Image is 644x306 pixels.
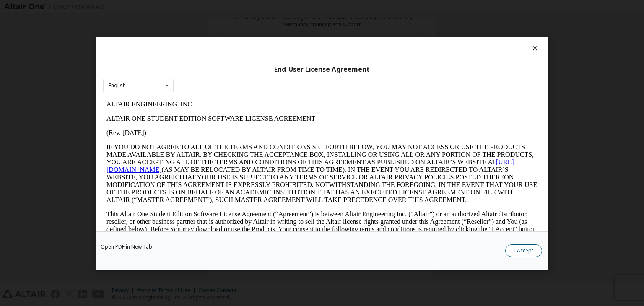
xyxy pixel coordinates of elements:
div: English [109,83,126,88]
button: I Accept [505,244,542,257]
p: This Altair One Student Edition Software License Agreement (“Agreement”) is between Altair Engine... [3,113,434,143]
p: ALTAIR ENGINEERING, INC. [3,3,434,11]
p: (Rev. [DATE]) [3,32,434,39]
a: Open PDF in New Tab [101,244,152,249]
p: IF YOU DO NOT AGREE TO ALL OF THE TERMS AND CONDITIONS SET FORTH BELOW, YOU MAY NOT ACCESS OR USE... [3,46,434,106]
div: End-User License Agreement [103,65,541,73]
a: [URL][DOMAIN_NAME] [3,61,411,76]
p: ALTAIR ONE STUDENT EDITION SOFTWARE LICENSE AGREEMENT [3,18,434,25]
